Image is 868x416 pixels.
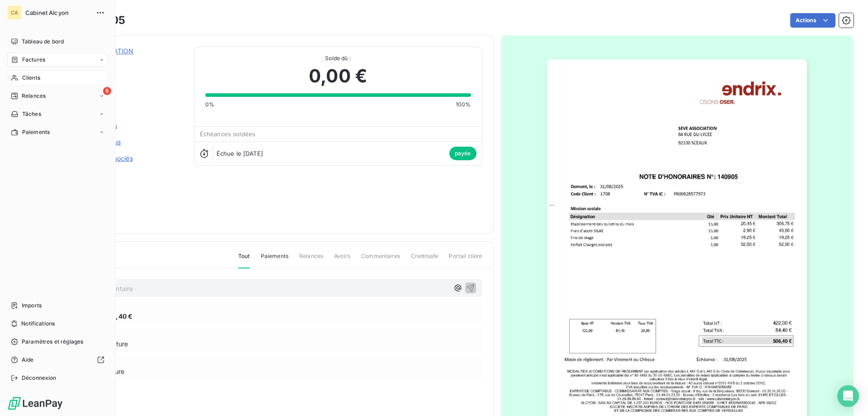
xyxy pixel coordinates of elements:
[205,54,471,62] span: Solde dû :
[411,252,439,268] span: Creditsafe
[22,74,40,82] span: Clients
[22,338,83,346] span: Paramètres et réglages
[22,128,50,136] span: Paiements
[7,396,63,411] img: Logo LeanPay
[456,100,471,109] span: 100%
[22,92,46,100] span: Relances
[22,38,64,46] span: Tableau de bord
[299,252,323,268] span: Relances
[25,9,90,16] span: Cabinet Alcyon
[22,356,34,364] span: Aide
[837,385,859,407] div: Open Intercom Messenger
[238,252,250,268] span: Tout
[334,252,350,268] span: Avoirs
[309,62,367,90] span: 0,00 €
[361,252,400,268] span: Commentaires
[22,374,57,382] span: Déconnexion
[449,252,482,268] span: Portail client
[22,56,45,64] span: Factures
[217,150,263,157] span: Échue le [DATE]
[103,87,111,95] span: 6
[22,301,42,310] span: Imports
[449,147,476,160] span: payée
[7,5,22,20] div: CA
[261,252,288,268] span: Paiements
[22,110,41,118] span: Tâches
[21,320,55,328] span: Notifications
[7,353,108,367] a: Aide
[104,311,132,321] span: 506,40 €
[200,130,256,138] span: Échéances soldées
[205,100,214,109] span: 0%
[790,13,835,28] button: Actions
[71,57,183,65] span: C1708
